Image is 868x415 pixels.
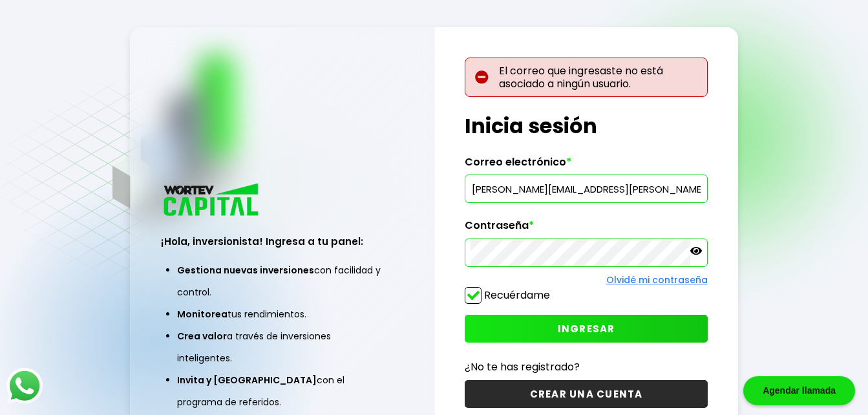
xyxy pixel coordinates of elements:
[177,374,317,387] span: Invita y [GEOGRAPHIC_DATA]
[177,330,227,343] span: Crea valor
[465,58,707,96] p: El correo que ingresaste no está asociado a ningún usuario.
[465,315,707,343] button: INGRESAR
[161,234,403,249] h3: ¡Hola, inversionista! Ingresa a tu panel:
[177,303,387,325] li: tus rendimientos.
[6,368,43,404] img: logos_whatsapp-icon.242b2217.svg
[743,376,855,405] div: Agendar llamada
[465,380,707,408] button: CREAR UNA CUENTA
[465,359,707,375] p: ¿No te has registrado?
[177,325,387,369] li: a través de inversiones inteligentes.
[471,175,701,202] input: hola@wortev.capital
[177,264,314,277] span: Gestiona nuevas inversiones
[465,219,707,239] label: Contraseña
[475,70,489,84] img: error-circle.027baa21.svg
[161,182,263,220] img: logo_wortev_capital
[177,308,228,321] span: Monitorea
[558,322,615,335] span: INGRESAR
[465,156,707,175] label: Correo electrónico
[484,288,550,303] label: Recuérdame
[177,259,387,303] li: con facilidad y control.
[606,273,708,286] a: Olvidé mi contraseña
[465,359,707,408] a: ¿No te has registrado?CREAR UNA CUENTA
[177,369,387,413] li: con el programa de referidos.
[465,111,707,142] h1: Inicia sesión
